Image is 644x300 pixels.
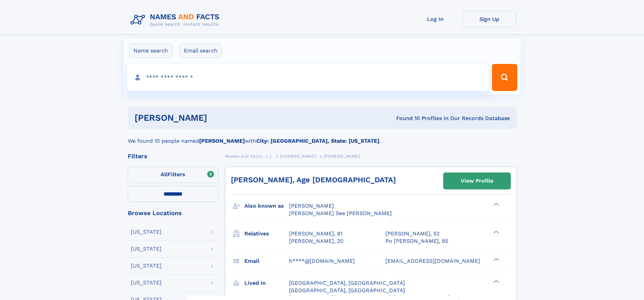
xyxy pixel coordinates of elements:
[129,44,172,58] label: Name search
[244,228,289,239] h3: Relatives
[289,280,405,286] span: [GEOGRAPHIC_DATA], [GEOGRAPHIC_DATA]
[131,263,162,269] div: [US_STATE]
[289,210,392,216] span: [PERSON_NAME] See [PERSON_NAME]
[231,176,396,184] a: [PERSON_NAME], Age [DEMOGRAPHIC_DATA]
[492,279,500,283] div: ❯
[385,230,439,237] a: [PERSON_NAME], 52
[131,280,162,285] div: [US_STATE]
[256,138,379,144] b: City: [GEOGRAPHIC_DATA], State: [US_STATE]
[244,277,289,289] h3: Lived in
[199,138,245,144] b: [PERSON_NAME]
[492,257,500,261] div: ❯
[408,11,462,27] a: Log In
[135,114,302,122] h1: [PERSON_NAME]
[324,154,360,159] span: [PERSON_NAME]
[180,44,222,58] label: Email search
[492,230,500,234] div: ❯
[289,203,334,209] span: [PERSON_NAME]
[225,152,262,160] a: Names and Facts
[128,210,218,216] div: Browse Locations
[280,152,316,160] a: [PERSON_NAME]
[492,202,500,207] div: ❯
[127,64,489,91] input: search input
[289,287,405,294] span: [GEOGRAPHIC_DATA], [GEOGRAPHIC_DATA]
[461,173,493,189] div: View Profile
[280,154,316,159] span: [PERSON_NAME]
[289,237,343,245] a: [PERSON_NAME], 20
[492,64,517,91] button: Search Button
[289,230,342,237] a: [PERSON_NAME], 81
[302,115,510,122] div: Found 10 Profiles In Our Records Database
[244,200,289,212] h3: Also known as
[128,129,517,145] div: We found 10 people named with .
[128,153,218,159] div: Filters
[385,258,480,264] span: [EMAIL_ADDRESS][DOMAIN_NAME]
[385,237,448,245] a: Po [PERSON_NAME], 85
[131,229,162,235] div: [US_STATE]
[131,246,162,252] div: [US_STATE]
[128,167,218,183] label: Filters
[270,152,272,160] a: L
[462,11,517,27] a: Sign Up
[128,11,225,29] img: Logo Names and Facts
[244,255,289,267] h3: Email
[444,173,510,189] a: View Profile
[270,154,272,159] span: L
[161,171,168,178] span: All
